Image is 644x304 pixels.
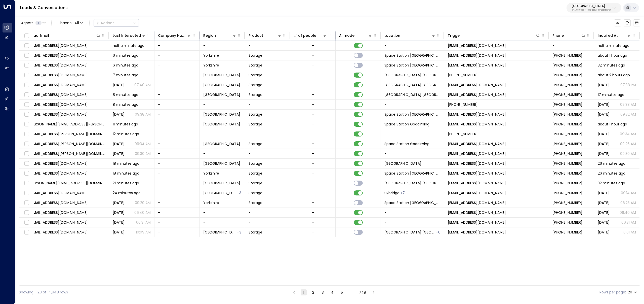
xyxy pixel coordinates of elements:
[23,170,30,177] span: Toggle select row
[245,41,290,50] td: -
[384,200,440,205] span: Space Station Doncaster
[312,122,314,127] div: -
[312,181,314,186] div: -
[154,110,200,119] td: -
[23,229,30,235] span: Toggle select row
[598,32,618,39] div: Inquired At
[448,161,506,166] span: leads@space-station.co.uk
[339,289,345,295] button: Go to page 5
[200,218,245,227] td: -
[552,32,564,39] div: Phone
[200,100,245,109] td: -
[598,230,610,235] span: Sep 17, 2025
[237,230,241,235] div: Daventry,London,Yorkshire
[598,92,624,97] span: 17 minutes ago
[154,188,200,198] td: -
[249,53,262,58] span: Storage
[154,100,200,109] td: -
[312,82,314,87] div: -
[249,32,263,39] div: Product
[154,168,200,178] td: -
[249,200,262,205] span: Storage
[23,52,30,59] span: Toggle select row
[598,32,631,39] div: Inquired At
[448,82,506,87] span: leads@space-station.co.uk
[448,190,506,195] span: leads@space-station.co.uk
[598,200,610,205] span: Oct 03, 2025
[56,19,85,26] button: Channel:All
[448,53,506,58] span: leads@space-station.co.uk
[94,19,139,27] div: Button group with a nested menu
[384,122,429,127] span: Space Station Godalming
[552,161,582,166] span: +447736976164
[135,151,151,156] p: 09:30 AM
[203,161,240,166] span: London
[154,90,200,99] td: -
[30,112,88,117] span: dillonfarrelly123@gmail.com
[448,102,478,107] span: +447807232577
[249,63,262,68] span: Storage
[158,32,191,39] div: Company Name
[203,73,240,78] span: Birmingham
[19,19,47,26] button: Agents1
[113,122,138,127] span: 11 minutes ago
[113,151,125,156] span: Oct 01, 2025
[552,82,582,87] span: +447517142192
[19,290,68,295] div: Showing 1-20 of 14,948 rows
[113,73,138,78] span: 7 minutes ago
[30,161,88,166] span: donasharp@gmail.com
[384,112,440,117] span: Space Station Garretts Green
[23,72,30,78] span: Toggle select row
[552,181,582,186] span: +447925860066
[598,53,627,58] span: about 1 hour ago
[203,53,219,58] span: Yorkshire
[552,151,582,156] span: +447925105197
[245,218,290,227] td: -
[113,200,125,205] span: Oct 03, 2025
[30,53,88,58] span: b.chadworth@icloud.com
[113,82,125,87] span: Yesterday
[312,92,314,97] div: -
[552,32,586,39] div: Phone
[154,178,200,188] td: -
[448,112,506,117] span: leads@space-station.co.uk
[74,21,79,25] span: All
[203,141,240,146] span: Surrey
[549,41,594,50] td: -
[552,53,582,58] span: +447549865221
[135,112,151,117] p: 09:38 AM
[552,210,582,215] span: +44222222222
[113,43,144,48] span: half a minute ago
[249,122,262,127] span: Storage
[249,190,262,195] span: Storage
[203,92,240,97] span: Shropshire
[249,92,262,97] span: Storage
[249,82,262,87] span: Storage
[598,151,610,156] span: Oct 01, 2025
[381,208,444,217] td: -
[30,230,88,235] span: jw@test.com
[552,122,582,127] span: +447828108577
[358,289,367,295] button: Go to page 748
[23,219,30,226] span: Toggle select row
[384,53,440,58] span: Space Station Wakefield
[21,21,33,25] span: Agents
[200,129,245,139] td: -
[23,141,30,147] span: Toggle select row
[136,220,151,225] p: 06:31 AM
[113,220,125,225] span: Oct 03, 2025
[448,43,506,48] span: leads@space-station.co.uk
[598,141,610,146] span: Oct 01, 2025
[384,63,440,68] span: Space Station Wakefield
[381,41,444,50] td: -
[384,92,440,97] span: Space Station Shrewsbury
[620,210,636,215] p: 06:40 AM
[598,190,610,195] span: Oct 03, 2025
[30,43,88,48] span: colinparks619@gmail.com
[113,112,125,117] span: Oct 05, 2025
[113,131,139,137] span: 12 minutes ago
[620,112,636,117] p: 09:32 AM
[620,82,636,87] p: 07:38 PM
[113,63,138,68] span: 6 minutes ago
[113,161,139,166] span: 18 minutes ago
